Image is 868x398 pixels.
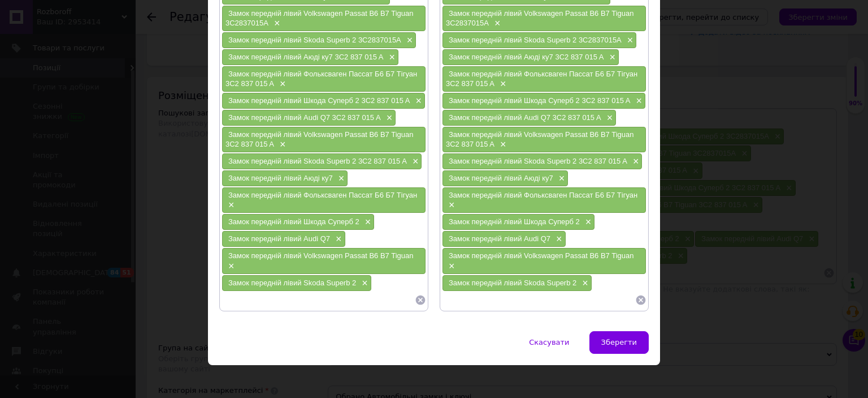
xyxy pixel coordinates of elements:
span: × [446,262,455,271]
span: × [277,140,286,149]
span: Замок передній лівий Шкода Суперб 2 3C2 837 015 A [449,96,630,105]
span: Скасувати [529,338,569,346]
span: Замок передній лівий Volkswagen Passat B6 B7 Tiguan 3C2837015A [225,9,413,27]
span: × [359,279,368,288]
span: Замок передній лівий Audi Q7 [449,234,550,243]
span: × [497,140,506,149]
span: × [624,36,633,45]
span: Замок передній лівий Skoda Superb 2 3C2 837 015 A [228,157,407,165]
span: × [606,53,615,62]
span: × [579,279,588,288]
span: × [404,36,413,45]
body: Редактор, 33E7D18D-D42C-4834-AF8A-D539E9152180 [11,6,497,131]
span: Замок передній лівий Шкода Суперб 2 [228,217,359,226]
span: Замок передній лівий Audi Q7 3C2 837 015 A [228,113,381,122]
span: Замок передній лівий Фольксваген Пассат Б6 Б7 Тігуан [228,191,417,199]
span: Замок передній лівий Volkswagen Passat B6 B7 Tiguan 3C2 837 015 A [225,130,413,148]
span: × [553,234,562,244]
span: Замок передній лівий Фольксваген Пассат Б6 Б7 Тігуан [449,191,637,199]
span: × [277,79,286,89]
span: Замок передній лівий Volkswagen Passat B6 B7 Tiguan [449,251,633,260]
span: Замок передній лівий Шкода Суперб 2 [449,217,580,226]
span: Замок передній лівий Audi Q7 [228,234,330,243]
span: Замок передній лівий Шкода Суперб 2 3C2 837 015 A [228,96,410,105]
span: × [271,19,280,28]
span: Замок передній лівий Skoda Superb 2 [228,279,356,287]
span: × [384,113,393,123]
span: Замок передній лівий Фольксваген Пассат Б6 Б7 Тігуан 3C2 837 015 A [446,70,637,88]
span: Замок передній лівий Аюді ку7 3C2 837 015 A [228,53,383,61]
button: Зберегти [589,331,649,354]
span: Замок передній лівий Skoda Superb 2 [449,279,576,287]
span: Замок передній лівий Аюді ку7 [449,174,553,182]
span: × [336,174,345,183]
span: Замок передній лівий Skoda Superb 2 3C2837015A [228,36,401,44]
span: × [410,157,419,166]
span: × [386,53,395,62]
span: × [492,19,501,28]
span: × [225,262,235,271]
p: Стан: хороший,робочий,перевірений. Гарантія на встановлення та перевірку 2 тижні Авторозбірка про... [11,37,497,131]
span: × [413,96,422,106]
span: Замок передній лівий Фольксваген Пассат Б6 Б7 Тігуан 3C2 837 015 A [225,70,417,88]
span: × [633,96,642,106]
span: Зберегти [601,338,637,346]
span: Замок передній лівий Audi Q7 3C2 837 015 A [449,113,601,122]
span: Замок передній лівий Skoda Superb 2 3C2837015A [449,36,622,44]
span: Замок передній лівий Аюді ку7 3C2 837 015 A [449,53,604,61]
span: × [630,157,639,166]
span: × [497,79,506,89]
span: Замок передній лівий Volkswagen Passat B6 B7 Tiguan 3C2837015A [446,9,633,27]
span: × [583,217,592,227]
span: × [225,200,235,210]
span: × [362,217,371,227]
span: × [446,200,455,210]
span: Замок передній лівий Skoda Superb 2 3C2 837 015 A [449,157,627,165]
span: × [333,234,342,244]
span: Замок передній лівий Volkswagen Passat B6 B7 Tiguan 3C2 837 015 A [446,130,633,148]
span: × [604,113,613,123]
span: Замок передній лівий Аюді ку7 [228,174,333,182]
span: Замок передній лівий Volkswagen Passat B6 B7 Tiguan [228,251,413,260]
p: Замок передній правий Skoda Superb 2 / Volkswagen Passat B6 B7 Tiguan / Audi Q7 / Шкода Суперб 2 ... [11,6,497,29]
button: Скасувати [517,331,581,354]
span: × [556,174,565,183]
